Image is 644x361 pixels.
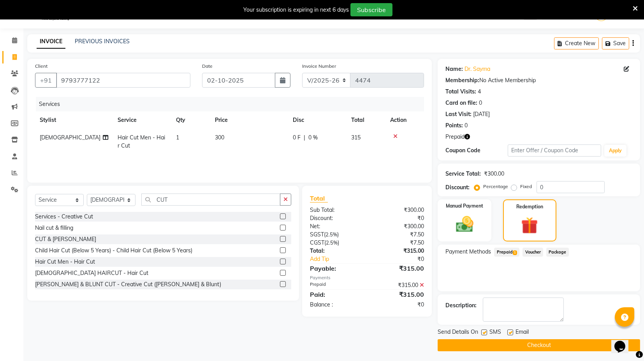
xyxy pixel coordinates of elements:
label: Client [35,63,48,70]
span: Prepaid [494,248,519,257]
div: ₹315.00 [367,264,430,273]
th: Disc [288,111,347,129]
div: ₹0 [367,301,430,309]
th: Total [347,111,385,129]
div: Service Total: [445,170,481,178]
input: Enter Offer / Coupon Code [508,144,601,157]
label: Manual Payment [446,203,483,210]
th: Service [113,111,171,129]
div: Total Visits: [445,88,476,96]
label: Redemption [516,203,543,210]
div: Nail cut & filling [35,224,73,232]
input: Search by Name/Mobile/Email/Code [56,73,190,88]
div: ₹315.00 [367,281,430,289]
label: Date [202,63,213,70]
div: Sub Total: [304,206,367,214]
div: Payments [310,275,424,281]
label: Invoice Number [302,63,336,70]
span: Payment Methods [445,248,491,256]
div: ₹7.50 [367,239,430,247]
span: Voucher [523,248,543,257]
span: SGST [310,231,324,238]
div: CUT & [PERSON_NAME] [35,235,96,243]
span: 0 F [293,134,301,142]
div: ₹0 [378,255,430,263]
span: Total [310,194,328,203]
a: Add Tip [304,255,378,263]
div: ₹300.00 [367,222,430,231]
span: Package [546,248,569,257]
label: Percentage [483,183,508,190]
div: Total: [304,247,367,255]
div: ₹0 [367,214,430,222]
div: ( ) [304,231,367,239]
div: Coupon Code [445,146,508,155]
div: Last Visit: [445,110,472,118]
span: CGST [310,239,324,246]
div: Services [36,97,430,111]
div: Services - Creative Cut [35,213,93,221]
img: _gift.svg [516,215,543,236]
div: [PERSON_NAME] & BLUNT CUT - Creative Cut ([PERSON_NAME] & Blunt) [35,280,221,289]
div: ₹7.50 [367,231,430,239]
span: Prepaid [445,133,465,141]
div: Membership: [445,76,479,85]
div: Payable: [304,264,367,273]
a: Dr. Sayma [465,65,490,73]
div: No Active Membership [445,76,632,85]
button: Subscribe [350,3,392,16]
div: ₹315.00 [367,247,430,255]
div: ₹315.00 [367,290,430,299]
button: Save [602,37,629,49]
a: INVOICE [37,35,65,49]
div: Paid: [304,290,367,299]
button: Create New [554,37,599,49]
div: ₹300.00 [367,206,430,214]
span: Email [516,328,529,338]
div: Points: [445,122,463,130]
span: 315 [351,134,361,141]
label: Fixed [520,183,532,190]
img: _cash.svg [450,214,479,234]
div: Name: [445,65,463,73]
span: 2.5% [326,231,337,238]
span: | [304,134,305,142]
span: SMS [489,328,501,338]
th: Qty [171,111,210,129]
span: 300 [215,134,224,141]
th: Stylist [35,111,113,129]
div: Child Hair Cut (Below 5 Years) - Child Hair Cut (Below 5 Years) [35,247,192,255]
div: Net: [304,222,367,231]
div: Balance : [304,301,367,309]
div: Prepaid [304,281,367,289]
div: 0 [479,99,482,107]
input: Search or Scan [141,194,280,206]
span: [DEMOGRAPHIC_DATA] [40,134,100,141]
span: 1 [176,134,179,141]
iframe: chat widget [611,330,636,353]
th: Price [210,111,288,129]
div: Card on file: [445,99,477,107]
span: 0 % [308,134,318,142]
span: 1 [513,250,517,255]
div: Your subscription is expiring in next 6 days [243,6,349,14]
button: Checkout [438,339,640,351]
span: Send Details On [438,328,478,338]
div: ( ) [304,239,367,247]
span: Hair Cut Men - Hair Cut [118,134,165,149]
div: [DEMOGRAPHIC_DATA] HAIRCUT - Hair Cut [35,269,148,277]
button: +91 [35,73,57,88]
div: Discount: [304,214,367,222]
div: 4 [478,88,481,96]
div: ₹300.00 [484,170,504,178]
div: 0 [465,122,468,130]
th: Action [385,111,424,129]
div: Hair Cut Men - Hair Cut [35,258,95,266]
div: Description: [445,301,477,310]
a: PREVIOUS INVOICES [75,38,130,45]
button: Apply [604,145,626,157]
div: [DATE] [473,110,490,118]
span: 2.5% [326,239,338,246]
div: Discount: [445,183,470,192]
